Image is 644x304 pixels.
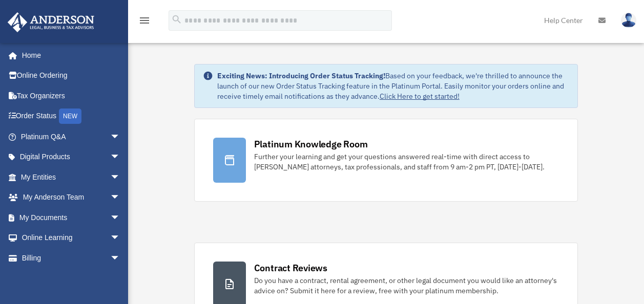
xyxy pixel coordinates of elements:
[7,126,136,147] a: Platinum Q&Aarrow_drop_down
[7,248,136,268] a: Billingarrow_drop_down
[7,228,136,248] a: Online Learningarrow_drop_down
[110,228,131,249] span: arrow_drop_down
[380,92,460,101] a: Click Here to get started!
[5,12,97,32] img: Anderson Advisors Platinum Portal
[7,66,136,86] a: Online Ordering
[194,119,578,202] a: Platinum Knowledge Room Further your learning and get your questions answered real-time with dire...
[7,106,136,127] a: Order StatusNEW
[7,187,136,208] a: My Anderson Teamarrow_drop_down
[217,71,570,101] div: Based on your feedback, we're thrilled to announce the launch of our new Order Status Tracking fe...
[254,262,327,274] div: Contract Reviews
[254,151,559,172] div: Further your learning and get your questions answered real-time with direct access to [PERSON_NAM...
[110,167,131,188] span: arrow_drop_down
[59,108,81,124] div: NEW
[7,207,136,228] a: My Documentsarrow_drop_down
[138,18,151,27] a: menu
[254,275,559,296] div: Do you have a contract, rental agreement, or other legal document you would like an attorney's ad...
[110,207,131,228] span: arrow_drop_down
[7,147,136,167] a: Digital Productsarrow_drop_down
[7,45,131,66] a: Home
[110,187,131,208] span: arrow_drop_down
[7,268,136,289] a: Events Calendar
[110,147,131,168] span: arrow_drop_down
[7,167,136,187] a: My Entitiesarrow_drop_down
[7,85,136,106] a: Tax Organizers
[217,71,385,80] strong: Exciting News: Introducing Order Status Tracking!
[621,13,636,28] img: User Pic
[110,248,131,269] span: arrow_drop_down
[171,14,182,25] i: search
[138,14,151,27] i: menu
[110,126,131,147] span: arrow_drop_down
[254,138,368,150] div: Platinum Knowledge Room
